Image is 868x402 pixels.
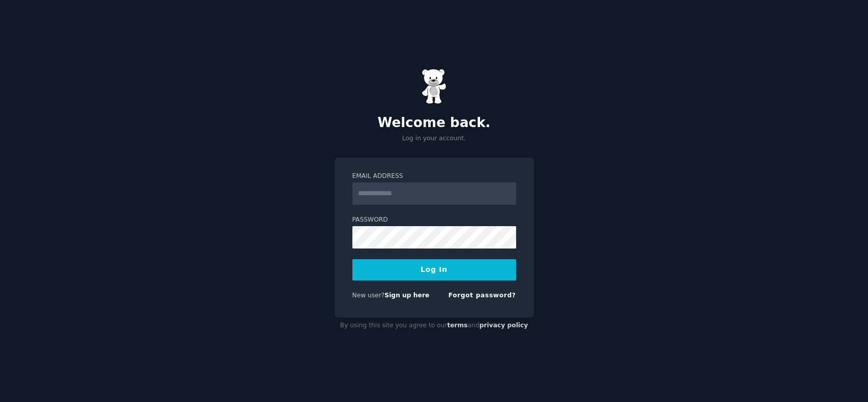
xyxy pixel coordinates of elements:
button: Log In [352,259,516,281]
img: Gummy Bear [422,69,447,104]
a: privacy policy [480,322,528,329]
label: Email Address [352,172,516,181]
div: By using this site you agree to our and [335,318,534,334]
h2: Welcome back. [335,115,534,131]
a: terms [447,322,467,329]
a: Forgot password? [448,292,516,299]
p: Log in your account. [335,134,534,143]
a: Sign up here [384,292,429,299]
span: New user? [352,292,385,299]
label: Password [352,215,516,225]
